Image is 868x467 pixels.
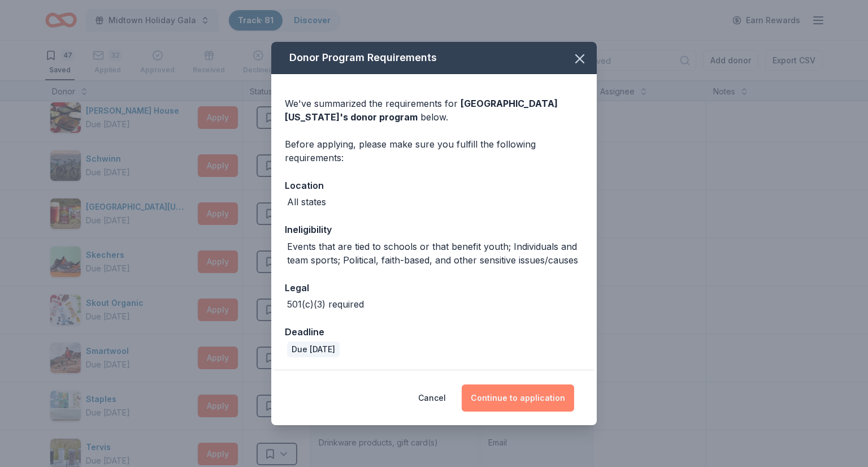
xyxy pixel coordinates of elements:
div: Donor Program Requirements [271,42,597,74]
div: Events that are tied to schools or that benefit youth; Individuals and team sports; Political, fa... [287,240,583,267]
button: Continue to application [462,384,574,412]
div: Deadline [285,325,583,339]
div: Due [DATE] [287,341,340,357]
div: Location [285,178,583,193]
div: We've summarized the requirements for below. [285,97,583,124]
div: Legal [285,280,583,295]
div: Before applying, please make sure you fulfill the following requirements: [285,137,583,165]
div: Ineligibility [285,222,583,237]
div: 501(c)(3) required [287,297,364,311]
div: All states [287,195,326,209]
button: Cancel [418,384,446,412]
